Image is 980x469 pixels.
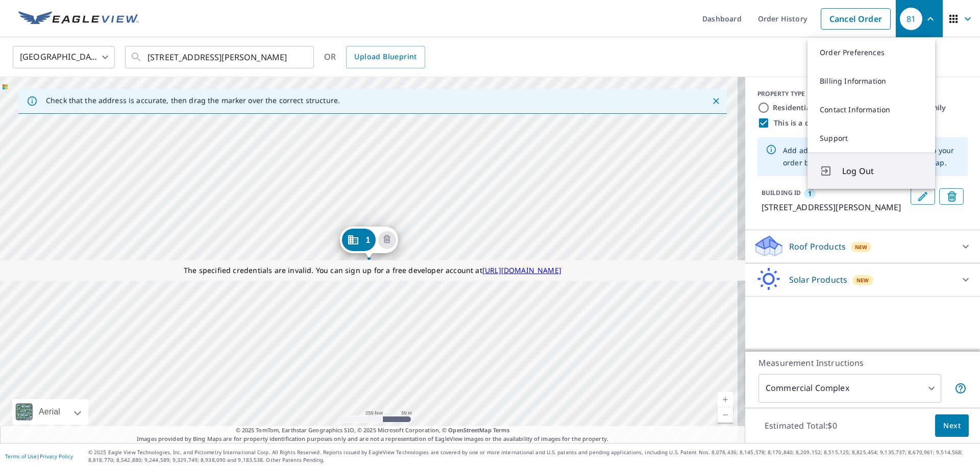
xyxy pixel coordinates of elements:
span: New [855,243,868,251]
div: Aerial [36,399,63,425]
span: Upload Blueprint [354,51,416,63]
label: This is a complex [774,118,835,128]
div: Roof ProductsNew [753,234,972,259]
button: Edit building 1 [911,188,935,205]
span: New [856,276,869,284]
a: Upload Blueprint [346,46,425,68]
a: OpenStreetMap [448,426,491,434]
a: Terms [493,426,510,434]
div: Dropped pin, building 1, Commercial property, 125 Pugsley Ave Bronx, NY 10473 [339,227,398,258]
p: Estimated Total: $0 [756,414,845,437]
a: Cancel Order [821,8,891,30]
p: Check that the address is accurate, then drag the marker over the correct structure. [46,96,340,105]
a: Current Level 17, Zoom In [718,392,733,407]
a: Billing Information [807,67,935,95]
span: Log Out [842,165,923,177]
button: Close [709,94,723,108]
p: Solar Products [789,274,847,286]
p: BUILDING ID [762,188,801,197]
img: EV Logo [18,11,139,27]
p: Roof Products [789,240,846,253]
div: [GEOGRAPHIC_DATA] [13,43,115,71]
a: [URL][DOMAIN_NAME] [482,265,561,275]
div: Aerial [12,399,88,425]
div: Add additional buildings on this complex to your order by dropping additional pins on the map. [783,140,960,173]
a: Current Level 17, Zoom Out [718,407,733,423]
span: Next [943,419,961,432]
span: © 2025 TomTom, Earthstar Geographics SIO, © 2025 Microsoft Corporation, © [236,426,510,435]
a: Order Preferences [807,38,935,67]
p: | [5,453,73,459]
div: 81 [900,8,922,30]
a: Contact Information [807,95,935,124]
p: © 2025 Eagle View Technologies, Inc. and Pictometry International Corp. All Rights Reserved. Repo... [88,449,975,464]
button: Delete building 1 [378,231,396,249]
div: OR [324,46,425,68]
button: Delete building 1 [939,188,964,205]
label: Residential [773,103,813,113]
a: Terms of Use [5,453,37,460]
a: Support [807,124,935,153]
div: PROPERTY TYPE [757,89,968,98]
button: Log Out [807,153,935,189]
button: Next [935,414,969,437]
span: 1 [808,189,812,198]
p: Measurement Instructions [758,357,967,369]
a: Privacy Policy [40,453,73,460]
input: Search by address or latitude-longitude [148,43,293,71]
div: Solar ProductsNew [753,267,972,292]
span: Each building may require a separate measurement report; if so, your account will be billed per r... [954,382,967,394]
p: [STREET_ADDRESS][PERSON_NAME] [762,201,906,213]
div: Commercial Complex [758,374,941,403]
span: 1 [365,236,370,244]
